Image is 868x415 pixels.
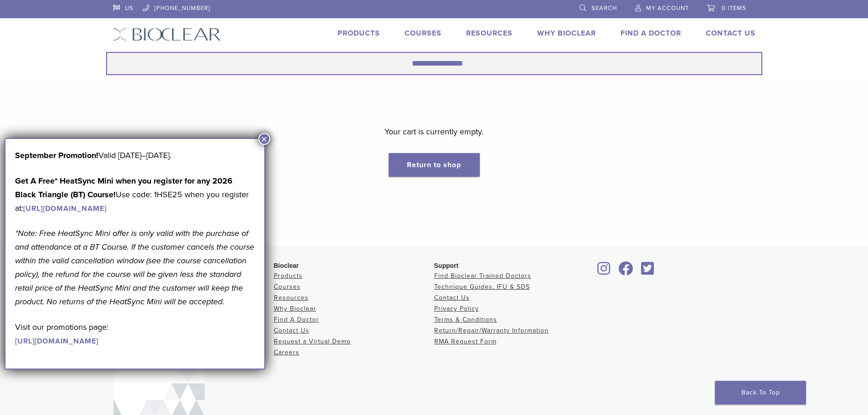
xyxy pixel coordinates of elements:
[706,29,755,38] a: Contact Us
[15,176,232,200] strong: Get A Free* HeatSync Mini when you register for any 2026 Black Triangle (BT) Course!
[621,29,681,38] a: Find A Doctor
[274,294,308,302] a: Resources
[434,338,497,345] a: RMA Request Form
[15,337,98,346] a: [URL][DOMAIN_NAME]
[466,29,513,38] a: Resources
[15,320,255,348] p: Visit our promotions page:
[616,267,637,276] a: Bioclear
[591,5,617,12] span: Search
[434,294,470,302] a: Contact Us
[15,149,255,162] p: Valid [DATE]–[DATE].
[385,125,483,138] p: Your cart is currently empty.
[338,29,380,38] a: Products
[274,327,309,334] a: Contact Us
[434,327,549,334] a: Return/Repair/Warranty Information
[434,262,459,269] span: Support
[434,305,479,313] a: Privacy Policy
[274,305,316,313] a: Why Bioclear
[258,133,270,145] button: Close
[389,153,480,177] a: Return to shop
[434,272,531,280] a: Find Bioclear Trained Doctors
[595,267,614,276] a: Bioclear
[638,267,657,276] a: Bioclear
[434,283,530,291] a: Technique Guides, IFU & SDS
[274,272,303,280] a: Products
[537,29,596,38] a: Why Bioclear
[113,28,221,41] img: Bioclear
[405,29,442,38] a: Courses
[274,338,351,345] a: Request a Virtual Demo
[274,316,319,323] a: Find A Doctor
[23,204,107,213] a: [URL][DOMAIN_NAME]
[15,150,98,160] b: September Promotion!
[646,5,689,12] span: My Account
[434,316,497,323] a: Terms & Conditions
[15,174,255,215] p: Use code: 1HSE25 when you register at:
[715,381,806,405] a: Back To Top
[274,262,299,269] span: Bioclear
[274,283,301,291] a: Courses
[15,228,254,307] em: *Note: Free HeatSync Mini offer is only valid with the purchase of and attendance at a BT Course....
[274,348,299,356] a: Careers
[722,5,746,12] span: 0 items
